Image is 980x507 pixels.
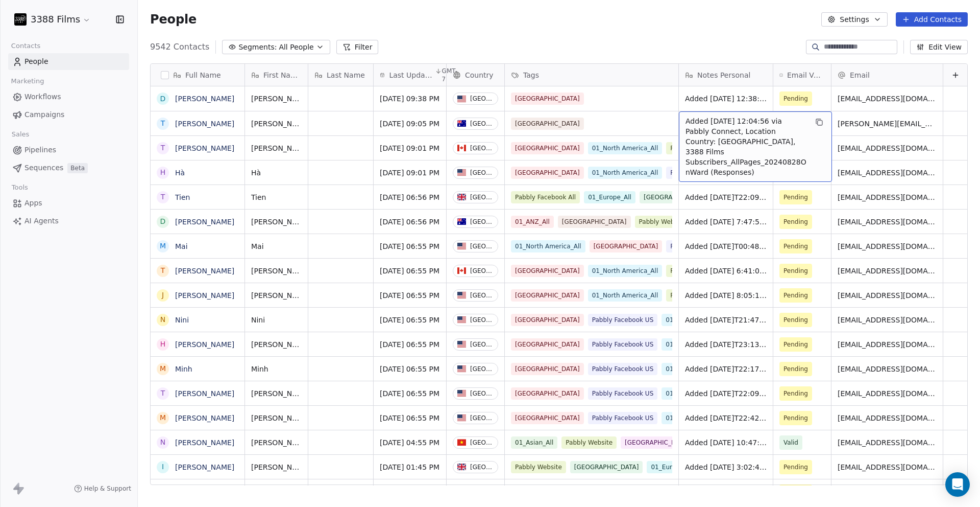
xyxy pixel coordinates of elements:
span: 01_North America_All [588,167,663,179]
span: Hà [251,168,302,178]
div: [GEOGRAPHIC_DATA] [470,390,494,397]
span: 01_North America_All [511,240,585,252]
span: Pabbly Facebook US [588,412,658,424]
span: Added [DATE] 6:41:00 via Pabbly Connect, Location Country: [GEOGRAPHIC_DATA], 3388 Films Subscrib... [685,266,767,276]
span: Last Name [327,70,365,80]
div: H [160,339,166,350]
span: Sequences [24,163,63,173]
span: [PERSON_NAME] [251,437,302,448]
span: Full Name [185,70,221,80]
span: Pending [783,388,808,399]
span: [PERSON_NAME] [251,119,302,129]
a: Apps [8,195,129,212]
a: Mai [175,242,188,250]
span: [PERSON_NAME] [251,339,302,350]
div: N [160,314,165,325]
span: Pending [783,290,808,301]
a: [PERSON_NAME] [175,144,234,152]
span: [DATE] 09:01 PM [380,143,440,153]
div: grid [245,86,968,486]
span: All People [279,42,313,53]
div: [GEOGRAPHIC_DATA] [470,267,494,274]
span: [DATE] 06:56 PM [380,192,440,202]
span: Mai [251,241,302,251]
div: [GEOGRAPHIC_DATA] [470,439,494,446]
span: [PERSON_NAME] [251,217,302,227]
span: [DATE] 06:55 PM [380,364,440,374]
span: Notes Personal [697,70,750,80]
div: [GEOGRAPHIC_DATA] [470,194,494,201]
span: [GEOGRAPHIC_DATA] [590,240,663,252]
span: [PERSON_NAME][EMAIL_ADDRESS][DOMAIN_NAME] [838,119,937,129]
span: [EMAIL_ADDRESS][DOMAIN_NAME] [838,462,937,472]
a: Minh [175,365,192,373]
div: [GEOGRAPHIC_DATA] [470,341,494,348]
div: I [162,462,164,472]
span: Last Updated Date [389,70,432,80]
a: [PERSON_NAME] [175,291,234,299]
span: Tags [523,70,539,80]
a: [PERSON_NAME] [175,340,234,349]
div: M [160,412,166,423]
span: [PERSON_NAME] [251,462,302,472]
img: 3388Films_Logo_White.jpg [14,13,27,26]
span: [EMAIL_ADDRESS][DOMAIN_NAME] [838,413,937,423]
div: M [160,363,166,374]
div: Open Intercom Messenger [945,472,970,497]
span: [PERSON_NAME] [251,388,302,399]
button: Add Contacts [896,12,968,27]
span: [DATE] 09:38 PM [380,94,440,104]
div: Last Name [308,64,373,86]
span: [EMAIL_ADDRESS][DOMAIN_NAME] [838,290,937,301]
span: [DATE] 04:55 PM [380,437,440,448]
span: Pabbly Website [666,142,721,154]
div: M [160,241,166,251]
div: T [161,143,165,153]
span: Pabbly Facebook US [666,240,736,252]
span: [DATE] 01:45 PM [380,462,440,472]
span: [EMAIL_ADDRESS][DOMAIN_NAME] [838,339,937,350]
div: Email [831,64,943,86]
span: Added [DATE]T23:13:05+0000 via Pabbly Connect, Location Country: [GEOGRAPHIC_DATA], Facebook Lead... [685,339,767,350]
span: Pabbly Facebook All [511,486,580,498]
div: Country [447,64,504,86]
span: Pending [783,462,808,472]
a: [PERSON_NAME] [175,389,234,398]
a: SequencesBeta [8,159,129,176]
span: 01_North America_All [661,314,736,326]
span: [GEOGRAPHIC_DATA] [511,167,584,179]
span: Added [DATE] 12:04:56 via Pabbly Connect, Location Country: [GEOGRAPHIC_DATA], 3388 Films Subscri... [685,116,807,177]
span: Email Verification Status [787,70,825,80]
span: [DATE] 06:55 PM [380,315,440,325]
span: Added [DATE] 10:47:29 via Pabbly Connect, Location Country: [GEOGRAPHIC_DATA], 3388 Films Subscri... [685,437,767,448]
span: [DATE] 06:55 PM [380,266,440,276]
span: People [150,12,197,27]
span: 01_North America_All [661,412,736,424]
a: Workflows [8,88,129,105]
span: Pabbly Website [511,461,566,473]
span: [GEOGRAPHIC_DATA] [511,412,584,424]
span: [EMAIL_ADDRESS][DOMAIN_NAME] [838,143,937,153]
span: [DATE] 06:55 PM [380,388,440,399]
div: grid [151,86,245,486]
span: Pabbly Facebook US [588,363,658,375]
span: Tools [7,180,32,195]
div: T [161,388,165,399]
div: H [160,167,166,178]
span: Pipelines [24,145,56,155]
span: Pending [783,364,808,374]
span: Added [DATE] 12:38:29 via Pabbly Connect, Location Country: [GEOGRAPHIC_DATA], 3388 Films Subscri... [685,94,767,104]
span: Pabbly Website [561,436,617,449]
span: Pending [783,413,808,423]
button: Filter [336,40,379,54]
a: [PERSON_NAME] [175,218,234,226]
div: Last Updated DateGMT-7 [374,64,446,86]
span: [EMAIL_ADDRESS][DOMAIN_NAME] [838,241,937,251]
span: 01_Asian_All [511,436,557,449]
div: [GEOGRAPHIC_DATA] [470,95,494,102]
span: [PERSON_NAME] [251,94,302,104]
span: Added [DATE]T22:09:33+0000 via Pabbly Connect, Location Country: [GEOGRAPHIC_DATA], Facebook Lead... [685,388,767,399]
div: Notes Personal [679,64,773,86]
a: [PERSON_NAME] [175,414,234,422]
span: [GEOGRAPHIC_DATA] [584,486,657,498]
